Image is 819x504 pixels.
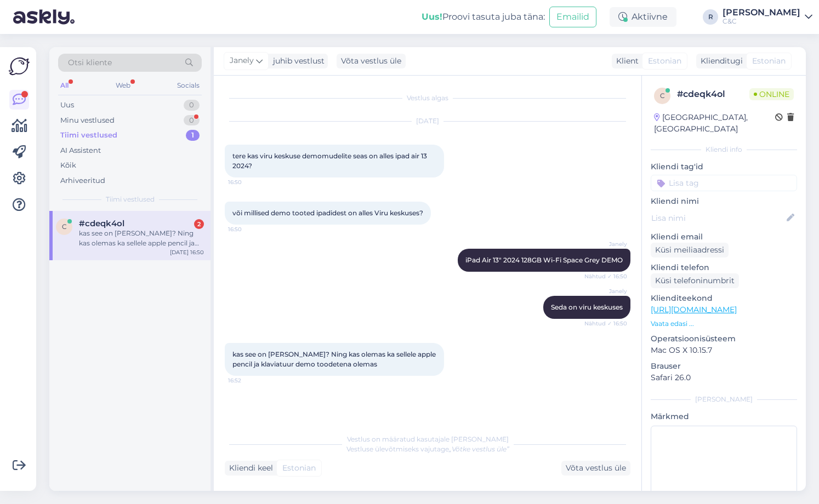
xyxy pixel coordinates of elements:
p: Safari 26.0 [651,372,797,383]
div: Kõik [60,160,76,171]
span: Janely [586,287,627,295]
p: Kliendi nimi [651,196,797,207]
img: Askly Logo [9,56,30,77]
div: Arhiveeritud [60,175,105,186]
span: 16:52 [228,376,269,385]
div: # cdeqk4ol [677,88,749,101]
span: Janely [586,240,627,248]
span: Estonian [282,462,316,474]
span: Vestluse ülevõtmiseks vajutage [346,445,509,453]
div: Aktiivne [610,7,676,27]
div: 0 [184,100,200,111]
div: Vestlus algas [225,93,630,103]
i: „Võtke vestlus üle” [449,445,509,453]
span: tere kas viru keskuse demomudelite seas on alles ipad air 13 2024? [232,152,429,170]
div: Võta vestlus üle [337,54,406,68]
span: Seda on viru keskuses [551,303,623,311]
div: Klienditugi [696,55,743,67]
span: Online [749,88,794,100]
input: Lisa nimi [651,212,784,224]
div: Minu vestlused [60,115,115,126]
div: AI Assistent [60,145,101,156]
div: [DATE] 16:50 [170,248,204,256]
p: Mac OS X 10.15.7 [651,345,797,356]
p: Operatsioonisüsteem [651,333,797,345]
span: iPad Air 13" 2024 128GB Wi-Fi Space Grey DEMO [465,256,623,264]
span: Vestlus on määratud kasutajale [PERSON_NAME] [347,435,509,443]
div: juhib vestlust [269,55,325,67]
p: Märkmed [651,411,797,422]
div: 0 [184,115,200,126]
p: Klienditeekond [651,293,797,304]
div: Kliendi info [651,145,797,154]
div: Kliendi keel [225,462,273,474]
a: [URL][DOMAIN_NAME] [651,305,737,314]
input: Lisa tag [651,175,797,191]
span: Nähtud ✓ 16:50 [584,272,627,280]
div: Klient [612,55,639,67]
div: Web [113,78,133,93]
span: 16:50 [228,225,269,233]
span: c [660,91,665,100]
div: 2 [194,219,204,229]
span: Estonian [648,55,681,67]
span: kas see on [PERSON_NAME]? Ning kas olemas ka sellele apple pencil ja klaviatuur demo toodetena ol... [232,350,437,368]
div: R [703,9,718,25]
div: All [58,78,71,93]
div: Proovi tasuta juba täna: [422,10,545,24]
p: Kliendi email [651,231,797,243]
div: Socials [175,78,202,93]
p: Kliendi tag'id [651,161,797,173]
div: Küsi telefoninumbrit [651,273,739,288]
p: Vaata edasi ... [651,319,797,329]
b: Uus! [422,12,442,22]
div: [DATE] [225,116,630,126]
span: Tiimi vestlused [106,194,155,204]
span: Janely [230,55,254,67]
span: 16:50 [228,178,269,186]
div: kas see on [PERSON_NAME]? Ning kas olemas ka sellele apple pencil ja klaviatuur demo toodetena ol... [79,228,204,248]
div: Tiimi vestlused [60,130,117,141]
span: Estonian [752,55,786,67]
span: #cdeqk4ol [79,219,124,228]
div: [PERSON_NAME] [723,8,800,17]
span: c [62,222,67,231]
span: Nähtud ✓ 16:50 [584,319,627,328]
div: Küsi meiliaadressi [651,243,729,257]
a: [PERSON_NAME]C&C [723,8,812,26]
button: Emailid [549,7,596,27]
div: 1 [186,130,200,141]
p: Brauser [651,360,797,372]
div: C&C [723,17,800,26]
span: Otsi kliente [68,57,112,68]
p: Kliendi telefon [651,262,797,273]
div: Uus [60,100,74,111]
span: või millised demo tooted ipadidest on alles Viru keskuses? [232,209,423,217]
div: Võta vestlus üle [561,461,630,476]
div: [PERSON_NAME] [651,394,797,404]
div: [GEOGRAPHIC_DATA], [GEOGRAPHIC_DATA] [654,112,775,135]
